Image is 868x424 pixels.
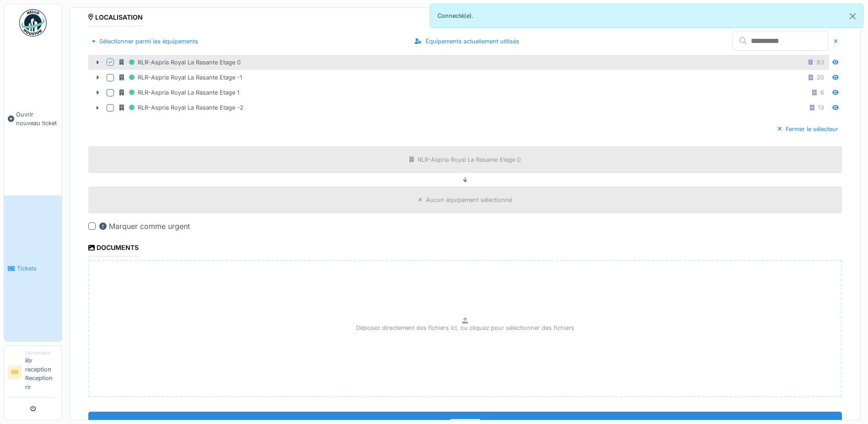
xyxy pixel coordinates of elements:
div: Connecté(e). [430,4,864,28]
div: RLR-Aspria Royal La Rasante Etage -1 [119,72,242,83]
div: RLR-Aspria Royal La Rasante Etage 1 [119,87,239,98]
a: Ouvrir nouveau ticket [4,42,62,196]
div: Aucun équipement sélectionné [426,196,512,204]
div: Localisation [88,11,143,26]
div: RLR-Aspria Royal La Rasante Etage -2 [119,102,243,113]
div: Marquer comme urgent [99,221,190,232]
div: Fermer le sélecteur [774,123,842,135]
div: RLR-Aspria Royal La Rasante Etage 0 [418,155,521,164]
a: Tickets [4,196,62,341]
div: 83 [817,58,824,67]
button: Close [842,4,863,28]
img: Badge_color-CXgf-gQk.svg [19,9,47,37]
li: RR [8,366,22,379]
p: Déposez directement des fichiers ici, ou cliquez pour sélectionner des fichiers [356,323,574,332]
div: 6 [820,88,824,97]
div: 20 [817,73,824,82]
div: Demandeur [25,350,58,356]
span: Tickets [17,264,58,273]
li: Rlr reception Reception rlr [25,350,58,395]
div: Documents [88,241,139,256]
span: Ouvrir nouveau ticket [16,110,58,127]
div: 13 [818,103,824,112]
div: Équipements actuellement utilisés [411,35,523,48]
div: Sélectionner parmi les équipements [88,35,202,48]
div: RLR-Aspria Royal La Rasante Etage 0 [119,57,241,68]
a: RR DemandeurRlr reception Reception rlr [8,350,58,397]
